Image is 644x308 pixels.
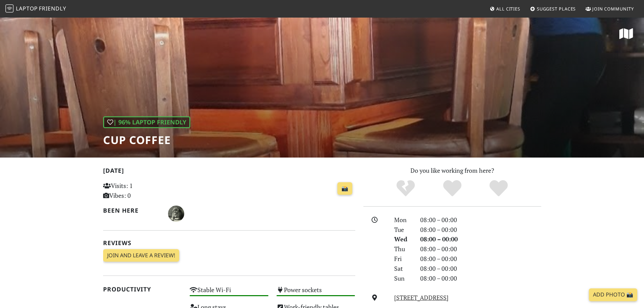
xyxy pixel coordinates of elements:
div: Fri [390,254,416,264]
a: Add Photo 📸 [589,288,637,301]
span: Friendly [39,5,66,12]
div: 08:00 – 00:00 [416,274,545,283]
div: 08:00 – 00:00 [416,264,545,274]
div: Mon [390,215,416,225]
div: Sun [390,274,416,283]
p: Do you like working from here? [363,166,541,175]
p: Visits: 1 Vibes: 0 [103,181,182,200]
a: LaptopFriendly LaptopFriendly [5,3,66,15]
span: Milos /K [168,209,184,217]
div: 08:00 – 00:00 [416,225,545,235]
div: Definitely! [475,179,522,198]
a: 📸 [337,182,352,195]
div: Tue [390,225,416,235]
div: | 96% Laptop Friendly [103,116,190,128]
div: No [382,179,429,198]
span: All Cities [496,6,520,12]
h2: Productivity [103,286,182,293]
div: Stable Wi-Fi [186,284,272,302]
span: Join Community [592,6,634,12]
a: All Cities [487,3,523,15]
div: Yes [429,179,476,198]
span: Suggest Places [537,6,576,12]
a: [STREET_ADDRESS] [394,293,449,302]
div: 08:00 – 00:00 [416,234,545,244]
img: LaptopFriendly [5,4,14,13]
div: Power sockets [272,284,359,302]
div: 08:00 – 00:00 [416,254,545,264]
div: Thu [390,244,416,254]
a: Join and leave a review! [103,249,179,262]
div: Sat [390,264,416,274]
h2: Reviews [103,239,355,246]
h2: Been here [103,207,160,214]
div: Wed [390,234,416,244]
div: 08:00 – 00:00 [416,215,545,225]
h2: [DATE] [103,167,355,177]
a: Join Community [583,3,637,15]
img: 1055-milos.jpg [168,206,184,222]
div: 08:00 – 00:00 [416,244,545,254]
a: Suggest Places [527,3,579,15]
h1: Cup Coffee [103,134,190,146]
span: Laptop [16,5,38,12]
